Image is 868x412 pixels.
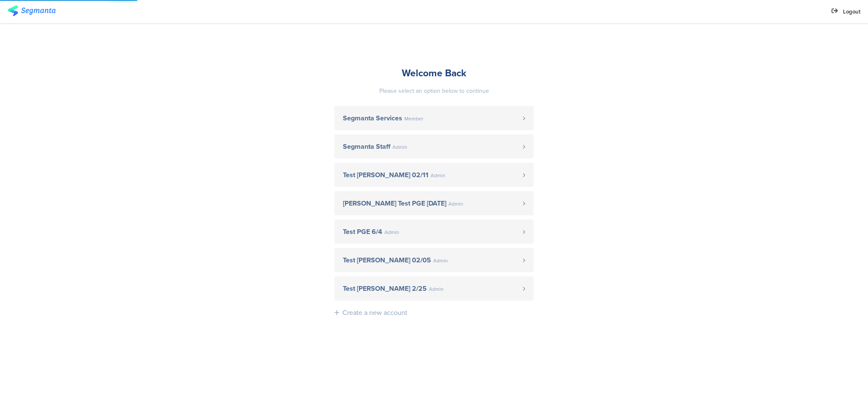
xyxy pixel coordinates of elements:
a: [PERSON_NAME] Test PGE [DATE] Admin [334,191,534,215]
a: Segmanta Staff Admin [334,134,534,159]
span: Test [PERSON_NAME] 02/11 [343,172,428,178]
span: Segmanta Staff [343,143,390,150]
a: Test [PERSON_NAME] 02/05 Admin [334,248,534,272]
span: Test [PERSON_NAME] 02/05 [343,257,431,264]
div: Welcome Back [334,66,534,80]
span: Member [404,116,423,121]
span: Test [PERSON_NAME] 2/25 [343,285,427,292]
div: Please select an option below to continue [334,86,534,95]
div: Create a new account [342,308,407,317]
span: Admin [448,201,463,206]
span: [PERSON_NAME] Test PGE [DATE] [343,200,446,207]
span: Admin [429,287,444,292]
span: Admin [433,258,448,263]
a: Test [PERSON_NAME] 02/11 Admin [334,163,534,187]
span: Admin [384,230,399,235]
span: Logout [843,8,860,16]
a: Test [PERSON_NAME] 2/25 Admin [334,276,534,301]
span: Admin [392,145,407,150]
span: Admin [431,173,445,178]
span: Test PGE 6/4 [343,228,382,235]
span: Segmanta Services [343,115,402,122]
img: segmanta logo [8,6,56,16]
a: Segmanta Services Member [334,106,534,130]
a: Test PGE 6/4 Admin [334,220,534,244]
